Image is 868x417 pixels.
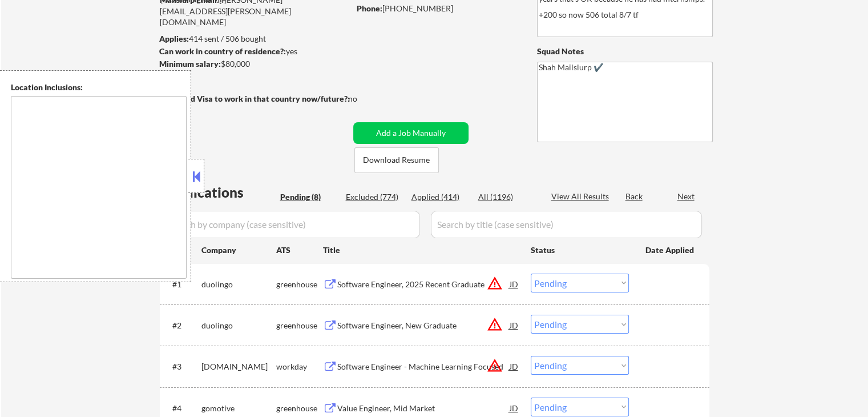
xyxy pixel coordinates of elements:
[431,211,702,238] input: Search by title (case sensitive)
[645,244,696,256] div: Date Applied
[276,403,323,414] div: greenhouse
[508,356,520,376] div: JD
[11,82,187,93] div: Location Inclusions:
[323,244,520,256] div: Title
[159,58,349,70] div: $80,000
[353,122,469,144] button: Add a Job Manually
[337,361,510,372] div: Software Engineer - Machine Learning Focused
[201,279,276,290] div: duolingo
[478,191,535,203] div: All (1196)
[531,239,629,260] div: Status
[487,316,503,332] button: warning_amber
[551,191,612,202] div: View All Results
[337,320,510,331] div: Software Engineer, New Graduate
[346,191,403,203] div: Excluded (774)
[625,191,644,202] div: Back
[508,274,520,294] div: JD
[201,320,276,331] div: duolingo
[276,361,323,372] div: workday
[163,211,420,238] input: Search by company (case sensitive)
[159,46,286,56] strong: Can work in country of residence?:
[276,320,323,331] div: greenhouse
[337,403,510,414] div: Value Engineer, Mid Market
[337,279,510,290] div: Software Engineer, 2025 Recent Graduate
[160,94,350,103] strong: Will need Visa to work in that country now/future?:
[276,244,323,256] div: ATS
[276,279,323,290] div: greenhouse
[159,59,221,69] strong: Minimum salary:
[508,315,520,335] div: JD
[163,186,276,199] div: Applications
[172,320,192,331] div: #2
[159,33,349,45] div: 414 sent / 506 bought
[411,191,469,203] div: Applied (414)
[677,191,696,202] div: Next
[487,275,503,291] button: warning_amber
[159,34,189,43] strong: Applies:
[280,191,337,203] div: Pending (8)
[201,403,276,414] div: gomotive
[487,358,503,374] button: warning_amber
[201,244,276,256] div: Company
[357,3,382,13] strong: Phone:
[172,361,192,372] div: #3
[348,93,381,105] div: no
[357,3,518,14] div: [PHONE_NUMBER]
[172,279,192,290] div: #1
[159,46,346,57] div: yes
[354,147,439,173] button: Download Resume
[172,403,192,414] div: #4
[537,46,713,57] div: Squad Notes
[201,361,276,372] div: [DOMAIN_NAME]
